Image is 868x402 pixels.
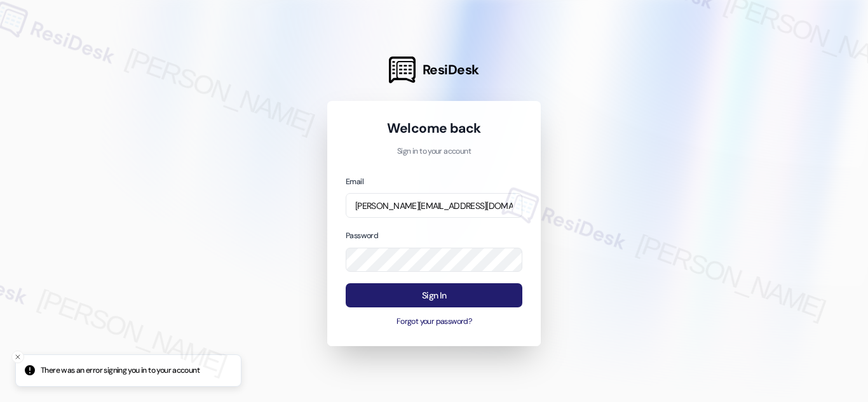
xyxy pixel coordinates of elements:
span: ResiDesk [423,61,479,79]
input: name@example.com [346,193,522,218]
button: Forgot your password? [346,316,522,328]
label: Email [346,177,363,187]
label: Password [346,231,378,241]
button: Sign In [346,283,522,308]
img: ResiDesk Logo [389,57,416,83]
h1: Welcome back [346,119,522,137]
button: Close toast [11,351,24,363]
p: There was an error signing you in to your account [41,365,200,377]
p: Sign in to your account [346,146,522,157]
